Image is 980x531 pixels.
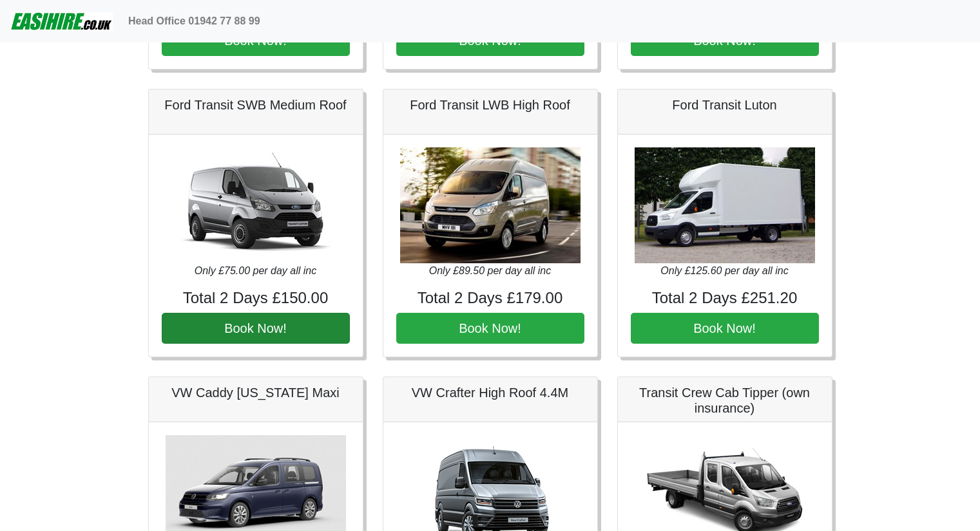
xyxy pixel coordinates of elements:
h5: VW Caddy [US_STATE] Maxi [162,385,350,400]
h5: Transit Crew Cab Tipper (own insurance) [631,385,819,416]
i: Only £125.60 per day all inc [660,265,788,276]
i: Only £75.00 per day all inc [195,265,316,276]
button: Book Now! [631,313,819,344]
b: Head Office 01942 77 88 99 [128,15,260,26]
img: Ford Transit SWB Medium Roof [166,147,346,263]
img: Ford Transit LWB High Roof [400,147,581,263]
h5: Ford Transit Luton [631,97,819,113]
img: easihire_logo_small.png [10,8,113,34]
h4: Total 2 Days £150.00 [162,289,350,308]
h5: VW Crafter High Roof 4.4M [396,385,584,400]
h5: Ford Transit SWB Medium Roof [162,97,350,113]
h4: Total 2 Days £251.20 [631,289,819,308]
a: Head Office 01942 77 88 99 [123,8,265,34]
button: Book Now! [162,313,350,344]
button: Book Now! [396,313,584,344]
i: Only £89.50 per day all inc [429,265,551,276]
h5: Ford Transit LWB High Roof [396,97,584,113]
h4: Total 2 Days £179.00 [396,289,584,308]
img: Ford Transit Luton [635,147,815,263]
